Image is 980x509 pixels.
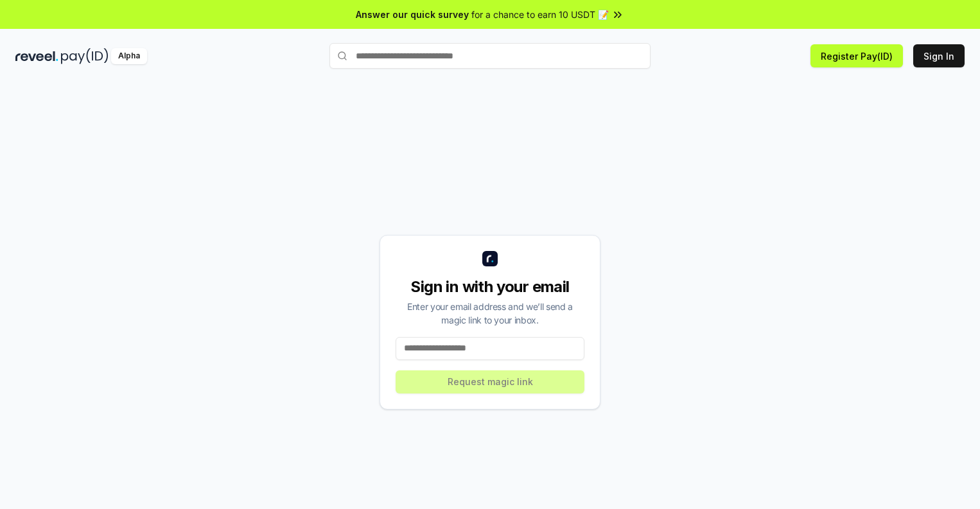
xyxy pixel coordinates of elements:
div: Alpha [111,48,147,64]
img: logo_small [482,251,498,266]
span: Answer our quick survey [356,8,469,21]
span: for a chance to earn 10 USDT 📝 [471,8,609,21]
button: Register Pay(ID) [810,44,903,67]
div: Enter your email address and we’ll send a magic link to your inbox. [396,300,584,327]
img: pay_id [61,48,109,64]
div: Sign in with your email [396,277,584,297]
button: Sign In [913,44,965,67]
img: reveel_dark [15,48,58,64]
